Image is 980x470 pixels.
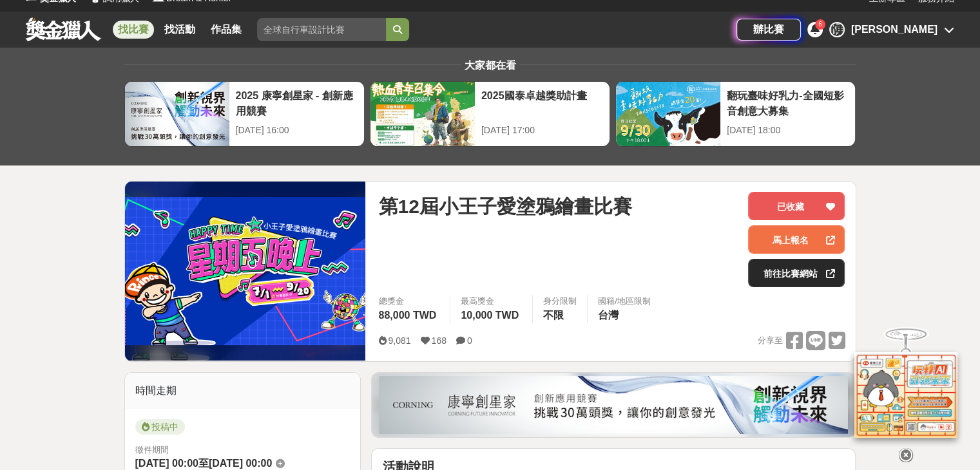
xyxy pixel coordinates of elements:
[209,458,272,469] span: [DATE] 00:00
[124,81,365,147] a: 2025 康寧創星家 - 創新應用競賽[DATE] 16:00
[829,22,845,37] div: 陳
[736,19,801,41] a: 辦比賽
[481,88,603,117] div: 2025國泰卓越獎助計畫
[113,21,154,39] a: 找比賽
[206,21,247,39] a: 作品集
[854,344,957,429] img: d2146d9a-e6f6-4337-9592-8cefde37ba6b.png
[851,22,937,37] div: [PERSON_NAME]
[748,192,845,220] button: 已收藏
[135,445,169,455] span: 徵件期間
[757,331,782,350] span: 分享至
[748,259,845,287] a: 前往比賽網站
[378,310,436,321] span: 88,000 TWD
[615,81,856,147] a: 翻玩臺味好乳力-全國短影音創意大募集[DATE] 18:00
[378,192,631,221] span: 第12屆小王子愛塗鴉繪畫比賽
[818,21,822,28] span: 6
[379,376,848,434] img: be6ed63e-7b41-4cb8-917a-a53bd949b1b4.png
[748,225,845,254] a: 馬上報名
[598,310,619,321] span: 台灣
[467,335,472,346] span: 0
[481,124,603,137] div: [DATE] 17:00
[135,419,185,435] span: 投稿中
[125,373,361,409] div: 時間走期
[257,18,386,41] input: 全球自行車設計比賽
[236,124,358,137] div: [DATE] 16:00
[461,60,519,71] span: 大家都在看
[388,335,410,346] span: 9,081
[543,295,577,308] div: 身分限制
[727,124,849,137] div: [DATE] 18:00
[370,81,610,147] a: 2025國泰卓越獎助計畫[DATE] 17:00
[198,458,209,469] span: 至
[159,21,200,39] a: 找活動
[432,335,447,346] span: 168
[461,295,522,308] span: 最高獎金
[461,310,519,321] span: 10,000 TWD
[125,197,366,345] img: Cover Image
[378,295,439,308] span: 總獎金
[135,458,198,469] span: [DATE] 00:00
[236,88,358,117] div: 2025 康寧創星家 - 創新應用競賽
[727,88,849,117] div: 翻玩臺味好乳力-全國短影音創意大募集
[543,310,564,321] span: 不限
[598,295,651,308] div: 國籍/地區限制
